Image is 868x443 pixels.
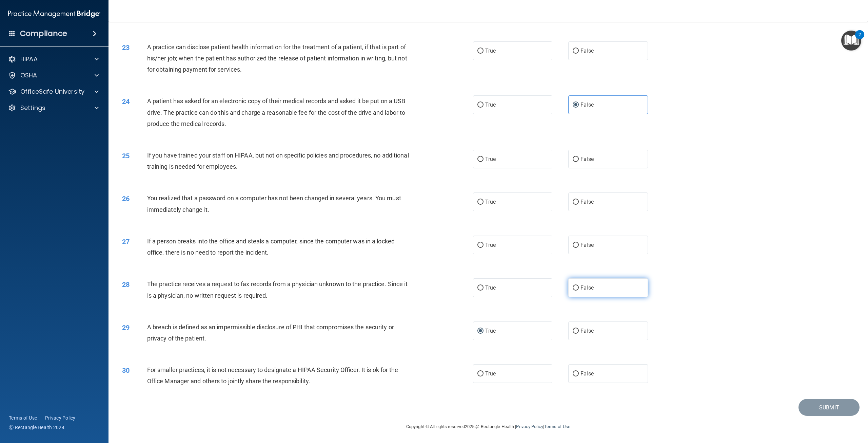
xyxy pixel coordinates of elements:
span: True [485,242,496,248]
div: 2 [859,35,861,43]
p: OfficeSafe University [20,88,84,96]
span: 24 [122,97,130,106]
span: 25 [122,152,130,160]
span: False [580,370,594,377]
span: True [485,284,496,291]
span: True [485,48,496,54]
span: False [580,156,594,162]
input: False [573,243,579,248]
span: 30 [122,366,130,374]
span: False [580,199,594,205]
span: True [485,328,496,334]
span: The practice receives a request to fax records from a physician unknown to the practice. Since it... [147,280,408,299]
span: False [580,48,594,54]
p: Settings [20,104,45,112]
input: True [477,329,484,334]
span: True [485,370,496,377]
span: 27 [122,238,130,246]
span: If you have trained your staff on HIPAA, but not on specific policies and procedures, no addition... [147,152,409,170]
input: True [477,200,484,205]
span: If a person breaks into the office and steals a computer, since the computer was in a locked offi... [147,238,395,256]
input: True [477,243,484,248]
span: A breach is defined as an impermissible disclosure of PHI that compromises the security or privac... [147,324,394,342]
input: True [477,285,484,291]
a: HIPAA [8,55,99,63]
input: False [573,371,579,376]
div: Copyright © All rights reserved 2025 @ Rectangle Health | | [364,416,612,438]
a: OSHA [8,71,99,79]
span: False [580,328,594,334]
p: OSHA [20,71,37,79]
span: False [580,284,594,291]
span: 29 [122,324,130,332]
input: True [477,49,484,54]
input: False [573,200,579,205]
span: False [580,242,594,248]
p: HIPAA [20,55,38,63]
img: PMB logo [8,7,100,21]
span: True [485,101,496,108]
input: True [477,371,484,376]
a: Privacy Policy [45,414,76,421]
h4: Compliance [20,29,67,38]
input: False [573,157,579,162]
input: True [477,103,484,108]
span: 23 [122,43,130,52]
input: False [573,285,579,291]
span: 28 [122,280,130,289]
a: Settings [8,104,99,112]
button: Open Resource Center, 2 new notifications [841,31,861,51]
span: False [580,101,594,108]
span: Ⓒ Rectangle Health 2024 [9,424,64,431]
input: True [477,157,484,162]
span: True [485,199,496,205]
a: Terms of Use [544,424,570,429]
input: False [573,103,579,108]
input: False [573,329,579,334]
span: You realized that a password on a computer has not been changed in several years. You must immedi... [147,195,401,213]
span: 26 [122,195,130,203]
input: False [573,49,579,54]
span: For smaller practices, it is not necessary to designate a HIPAA Security Officer. It is ok for th... [147,366,398,385]
button: Submit [798,399,860,416]
span: True [485,156,496,162]
a: OfficeSafe University [8,88,99,96]
span: A practice can disclose patient health information for the treatment of a patient, if that is par... [147,43,407,73]
a: Privacy Policy [516,424,543,429]
a: Terms of Use [9,414,37,421]
span: A patient has asked for an electronic copy of their medical records and asked it be put on a USB ... [147,97,406,127]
